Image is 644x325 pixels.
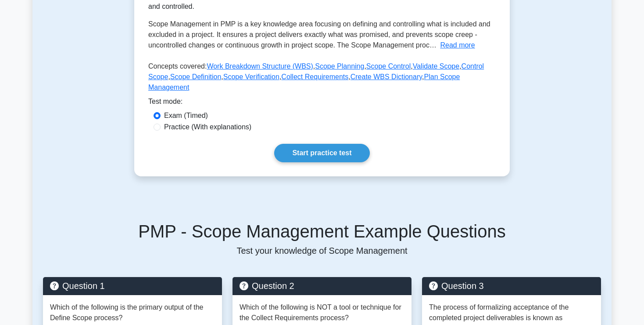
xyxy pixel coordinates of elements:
[440,40,475,51] button: Read more
[223,73,279,80] a: Scope Verification
[148,20,490,49] span: Scope Management in PMP is a key knowledge area focusing on defining and controlling what is incl...
[429,281,594,291] h5: Question 3
[50,302,215,323] p: Which of the following is the primary output of the Define Scope process?
[148,96,496,110] div: Test mode:
[281,73,348,80] a: Collect Requirements
[366,62,411,70] a: Scope Control
[315,62,364,70] a: Scope Planning
[50,281,215,291] h5: Question 1
[43,245,601,256] p: Test your knowledge of Scope Management
[207,62,313,70] a: Work Breakdown Structure (WBS)
[164,122,251,132] label: Practice (With explanations)
[240,302,404,323] p: Which of the following is NOT a tool or technique for the Collect Requirements process?
[240,281,404,291] h5: Question 2
[43,221,601,242] h5: PMP - Scope Management Example Questions
[413,62,459,70] a: Validate Scope
[148,61,496,96] p: Concepts covered: , , , , , , , , ,
[170,73,222,80] a: Scope Definition
[351,73,422,80] a: Create WBS Dictionary
[274,144,369,162] a: Start practice test
[164,110,208,121] label: Exam (Timed)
